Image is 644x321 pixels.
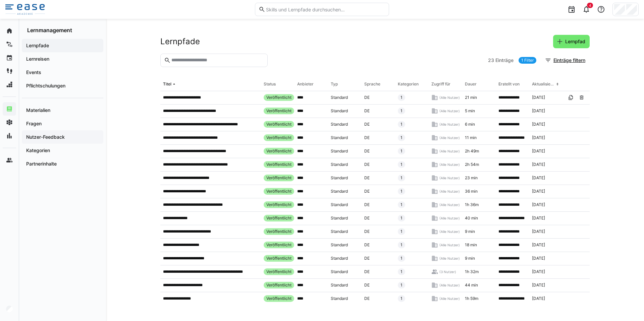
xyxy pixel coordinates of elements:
span: DE [364,215,370,221]
span: Veröffentlicht [266,148,291,154]
div: Dauer [465,81,477,87]
span: (Alle Nutzer) [439,95,460,100]
span: 4 [589,3,591,7]
button: Lernpfad [553,35,590,48]
span: 1 [400,135,402,140]
span: 1h 36m [465,202,479,207]
span: Standard [331,108,348,114]
span: Veröffentlicht [266,135,291,140]
span: 23 [488,57,494,64]
div: Sprache [364,81,380,87]
span: Standard [331,189,348,194]
span: 18 min [465,242,477,248]
div: Typ [331,81,338,87]
span: 1 [400,175,402,181]
span: DE [364,202,370,207]
span: [DATE] [532,269,545,274]
div: Erstellt von [498,81,520,87]
span: DE [364,189,370,194]
span: DE [364,162,370,167]
span: (Alle Nutzer) [439,189,460,194]
span: (Alle Nutzer) [439,149,460,153]
div: Zugriff für [431,81,450,87]
input: Skills und Lernpfade durchsuchen… [265,6,385,12]
span: 2h 54m [465,162,479,167]
span: [DATE] [532,148,545,154]
span: (Alle Nutzer) [439,229,460,234]
span: [DATE] [532,282,545,288]
div: Aktualisiert am [532,81,555,87]
span: Veröffentlicht [266,175,291,181]
span: 1 [400,95,402,100]
span: 1 [400,229,402,234]
div: Status [264,81,276,87]
span: Veröffentlicht [266,282,291,288]
span: (Alle Nutzer) [439,296,460,301]
span: DE [364,95,370,100]
span: Veröffentlicht [266,202,291,207]
span: DE [364,269,370,274]
span: Standard [331,296,348,301]
span: Standard [331,135,348,140]
span: [DATE] [532,108,545,114]
span: 1 [400,148,402,154]
span: [DATE] [532,229,545,234]
span: [DATE] [532,175,545,181]
span: 5 min [465,108,475,114]
span: [DATE] [532,135,545,140]
span: Standard [331,269,348,274]
span: Standard [331,229,348,234]
span: 1 [400,189,402,194]
span: 1 [400,162,402,167]
span: (Alle Nutzer) [439,202,460,207]
span: Veröffentlicht [266,189,291,194]
span: 6 min [465,122,475,127]
span: DE [364,282,370,288]
span: (Alle Nutzer) [439,162,460,167]
span: 1 [400,122,402,127]
span: DE [364,148,370,154]
span: DE [364,242,370,248]
span: 1 [400,282,402,288]
span: Standard [331,256,348,261]
span: 1h 32m [465,269,479,274]
span: 2h 49m [465,148,479,154]
span: [DATE] [532,256,545,261]
h2: Lernpfade [160,37,200,47]
span: Veröffentlicht [266,162,291,167]
span: (Alle Nutzer) [439,216,460,220]
span: (Alle Nutzer) [439,109,460,113]
span: Veröffentlicht [266,269,291,274]
span: [DATE] [532,95,545,100]
span: [DATE] [532,122,545,127]
span: DE [364,256,370,261]
span: [DATE] [532,202,545,207]
span: [DATE] [532,242,545,248]
span: 1 [400,242,402,248]
span: 44 min [465,282,478,288]
span: (3 Nutzer) [439,269,456,274]
button: Einträge filtern [541,54,590,67]
span: 36 min [465,189,478,194]
span: [DATE] [532,162,545,167]
span: DE [364,108,370,114]
span: 1 [400,296,402,301]
span: [DATE] [532,296,545,301]
span: Standard [331,242,348,248]
span: 1h 59m [465,296,478,301]
span: (Alle Nutzer) [439,256,460,261]
span: [DATE] [532,189,545,194]
span: Einträge [495,57,514,64]
span: Veröffentlicht [266,95,291,100]
span: Standard [331,175,348,181]
span: Einträge filtern [552,57,586,64]
span: Standard [331,95,348,100]
div: Anbieter [297,81,314,87]
span: (Alle Nutzer) [439,122,460,127]
span: 11 min [465,135,477,140]
a: 1 Filter [519,57,536,64]
span: Veröffentlicht [266,108,291,114]
span: DE [364,296,370,301]
span: Standard [331,202,348,207]
div: Kategorien [398,81,419,87]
